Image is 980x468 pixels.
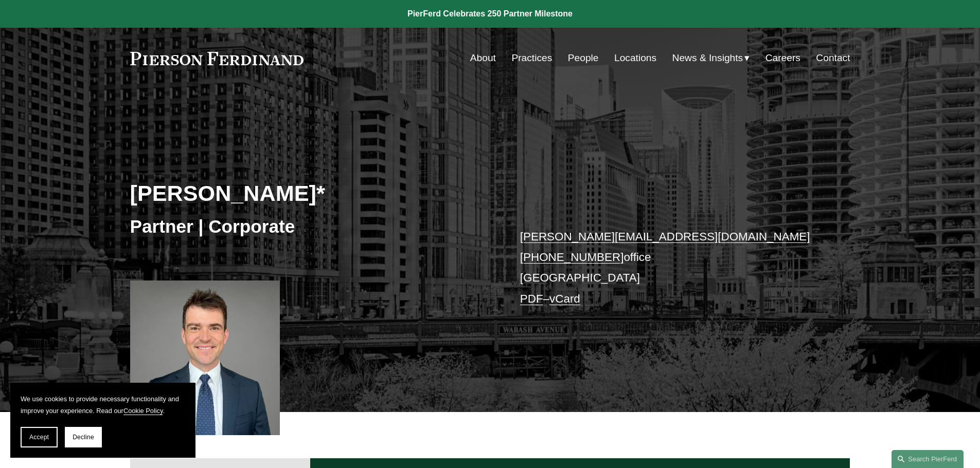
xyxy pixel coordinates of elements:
[549,292,580,305] a: vCard
[816,48,850,68] a: Contact
[672,48,750,68] a: folder dropdown
[520,292,543,305] a: PDF
[21,393,185,417] p: We use cookies to provide necessary functionality and improve your experience. Read our .
[123,407,163,415] a: Cookie Policy
[130,215,490,238] h3: Partner | Corporate
[892,450,964,468] a: Search this site
[672,49,743,67] span: News & Insights
[511,48,552,68] a: Practices
[520,230,810,243] a: [PERSON_NAME][EMAIL_ADDRESS][DOMAIN_NAME]
[470,48,496,68] a: About
[130,180,490,207] h2: [PERSON_NAME]*
[765,48,800,68] a: Careers
[568,48,599,68] a: People
[29,434,49,441] span: Accept
[614,48,656,68] a: Locations
[520,227,820,309] p: office [GEOGRAPHIC_DATA] –
[65,427,102,447] button: Decline
[520,251,624,264] a: [PHONE_NUMBER]
[10,383,195,458] section: Cookie banner
[21,427,58,447] button: Accept
[73,434,94,441] span: Decline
